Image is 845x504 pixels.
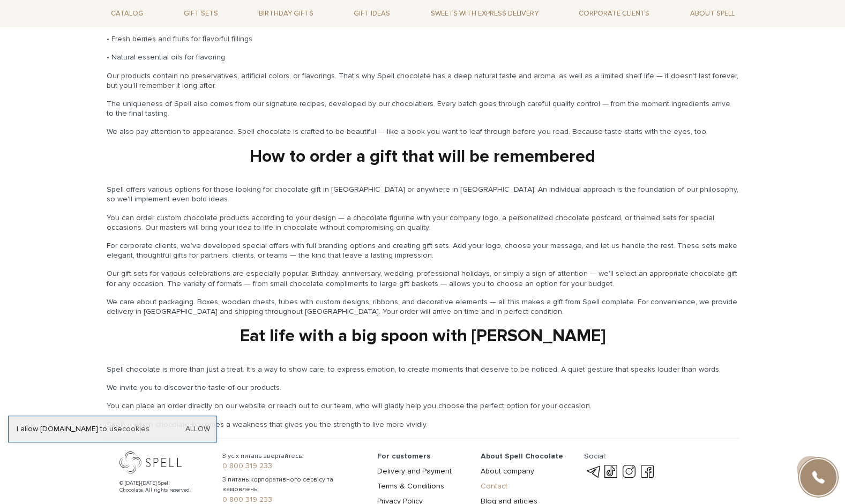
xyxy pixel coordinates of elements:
p: Spell offers various options for those looking for chocolate gift in [GEOGRAPHIC_DATA] or anywher... [107,185,739,204]
span: Gift ideas [349,5,394,22]
div: Eat life with a big spoon with [PERSON_NAME] [107,325,739,348]
div: How to order a gift that will be remembered [107,146,739,168]
div: Social: [584,452,656,461]
a: instagram [620,465,638,478]
span: About Spell Chocolate [481,452,563,461]
p: We invite you to discover the taste of our products. [107,383,739,393]
a: About company [481,467,534,476]
p: The uniqueness of Spell also comes from our signature recipes, developed by our chocolatiers. Eve... [107,99,739,118]
a: 0 800 319 233 [222,461,364,471]
a: Corporate clients [574,4,654,22]
div: I allow [DOMAIN_NAME] to use [9,424,216,434]
p: For corporate clients, we've developed special offers with full branding options and creating gif... [107,241,739,260]
p: You can order custom chocolate products according to your design — a chocolate figurine with your... [107,213,739,232]
a: Allow [185,424,210,434]
span: Catalog [107,5,148,22]
div: © [DATE]-[DATE] Spell Chocolate. All rights reserved. [119,480,192,494]
span: Gift sets [180,5,222,22]
a: Delivery and Payment [377,467,452,476]
p: • Fresh berries and fruits for flavorful fillings [107,34,739,44]
a: facebook [638,465,656,478]
span: For customers [377,452,430,461]
p: We care about packaging. Boxes, wooden chests, tubes with custom designs, ribbons, and decorative... [107,297,739,317]
p: Our products contain no preservatives, artificial colors, or flavorings. That's why Spell chocola... [107,71,739,91]
p: Spell chocolate is more than just a treat. It’s a way to show care, to express emotion, to create... [107,365,739,374]
a: Terms & Conditions [377,482,444,491]
p: You can place an order directly on our website or reach out to our team, who will gladly help you... [107,401,739,411]
span: З усіх питань звертайтесь: [222,452,364,461]
p: • Natural essential oils for flavoring [107,52,739,62]
a: Sweets with express delivery [427,4,543,22]
a: Contact [481,482,507,491]
p: We also pay attention to appearance. Spell chocolate is crafted to be beautiful — like a book you... [107,127,739,137]
p: Our gift sets for various celebrations are especially popular. Birthday, anniversary, wedding, pr... [107,269,739,288]
a: tik-tok [602,465,620,478]
a: cookies [122,424,149,433]
a: telegram [584,465,602,478]
span: З питань корпоративного сервісу та замовлень: [222,475,364,494]
span: About Spell [686,5,739,22]
p: Spell — when chocolate becomes a weakness that gives you the strength to live more vividly. [107,420,739,430]
span: Birthday gifts [255,5,318,22]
